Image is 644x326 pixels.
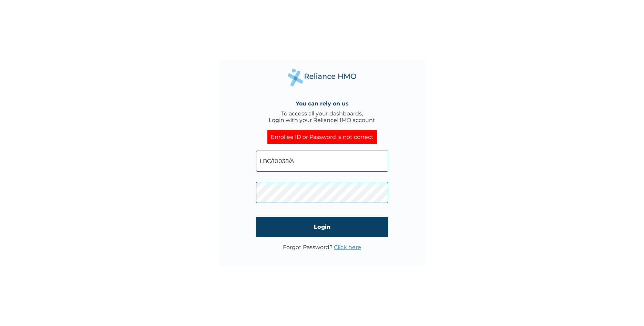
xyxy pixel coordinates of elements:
[296,100,349,107] h4: You can rely on us
[269,110,375,123] div: To access all your dashboards, Login with your RelianceHMO account
[283,244,361,251] p: Forgot Password?
[256,217,388,237] input: Login
[334,244,361,251] a: Click here
[256,151,388,172] input: Email address or HMO ID
[288,69,357,86] img: Reliance Health's Logo
[267,130,377,144] div: Enrollee ID or Password is not correct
